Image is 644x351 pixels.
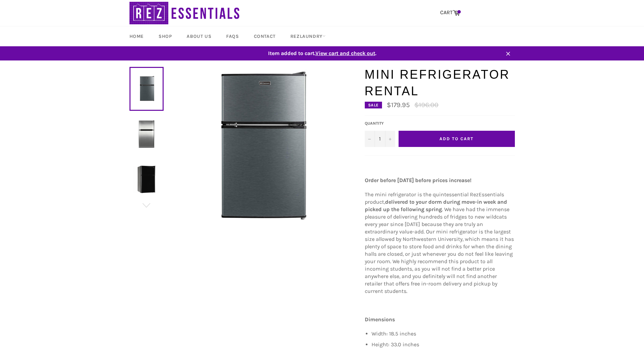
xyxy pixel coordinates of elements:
[365,191,504,205] span: The mini refrigerator is the quintessential RezEssentials product,
[133,120,160,148] img: Mini Refrigerator Rental
[365,66,515,100] h1: Mini Refrigerator Rental
[372,330,515,337] li: Width: 18.5 inches
[123,46,522,60] a: Item added to cart.View cart and check out.
[399,131,515,147] button: Add to Cart
[414,101,438,109] s: $196.00
[365,177,472,183] strong: Order before [DATE] before prices increase!
[284,26,332,46] a: RezLaundry
[439,136,473,141] span: Add to Cart
[180,66,342,228] img: Mini Refrigerator Rental
[365,102,382,108] div: Sale
[123,50,522,57] span: Item added to cart. .
[385,131,395,147] button: Increase quantity
[123,26,150,46] a: Home
[247,26,282,46] a: Contact
[387,101,410,109] span: $179.95
[365,131,375,147] button: Decrease quantity
[219,26,245,46] a: FAQs
[437,6,463,20] a: CART
[133,166,160,193] img: Mini Refrigerator Rental
[152,26,178,46] a: Shop
[180,26,218,46] a: About Us
[315,50,375,56] span: View cart and check out
[365,316,395,323] strong: Dimensions
[372,341,515,348] li: Height: 33.0 inches
[365,121,395,126] label: Quantity
[365,206,514,294] span: . We have had the immense pleasure of delivering hundreds of fridges to new wildcats every year s...
[365,199,507,212] strong: delivered to your dorm during move-in week and picked up the following spring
